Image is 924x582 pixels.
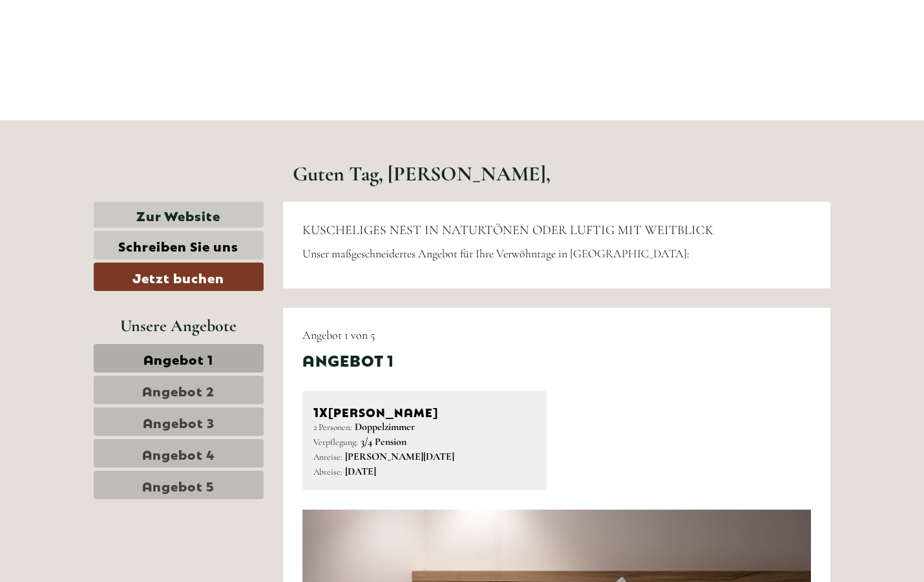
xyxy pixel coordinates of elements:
span: Angebot 5 [142,476,215,494]
span: Angebot 3 [143,413,215,431]
span: Unser maßgeschneidertes Angebot für Ihre Verwöhntage in [GEOGRAPHIC_DATA]: [302,246,689,261]
span: Angebot 1 [143,349,213,367]
a: Zur Website [94,202,264,228]
span: Angebot 4 [142,444,215,462]
b: [PERSON_NAME][DATE] [345,450,454,463]
a: Schreiben Sie uns [94,231,264,259]
small: 19:13 [19,63,184,72]
span: Angebot 2 [142,381,215,399]
div: Guten Tag, wie können wir Ihnen helfen? [10,35,190,74]
small: Abreise: [313,466,342,477]
small: Anreise: [313,451,342,462]
small: Verpflegung: [313,436,358,447]
div: [GEOGRAPHIC_DATA] [19,38,184,48]
div: Montag [225,10,284,32]
b: Doppelzimmer [355,420,415,433]
b: 1x [313,402,328,420]
div: Angebot 1 [302,349,394,371]
span: Angebot 1 von 5 [302,328,375,342]
small: 2 Personen: [313,422,352,433]
h1: Guten Tag, [PERSON_NAME], [293,162,551,185]
a: Jetzt buchen [94,263,264,291]
div: Unsere Angebote [94,314,264,338]
div: [PERSON_NAME] [313,402,536,420]
b: [DATE] [345,465,376,478]
span: KUSCHELIGES NEST IN NATURTÖNEN ODER LUFTIG MIT WEITBLICK [302,222,713,238]
button: Senden [419,335,509,363]
b: 3/4 Pension [361,435,406,448]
